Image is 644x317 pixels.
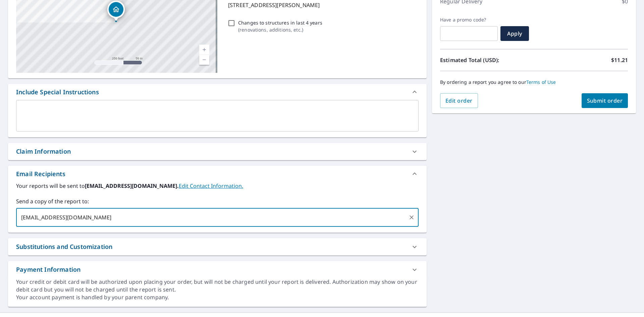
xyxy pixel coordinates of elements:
div: Claim Information [8,143,427,160]
div: Your account payment is handled by your parent company. [16,294,419,301]
div: Substitutions and Customization [16,242,112,251]
a: Current Level 17, Zoom Out [199,55,209,65]
p: [STREET_ADDRESS][PERSON_NAME] [228,1,416,9]
b: [EMAIL_ADDRESS][DOMAIN_NAME]. [85,182,179,190]
span: Edit order [445,97,473,104]
p: By ordering a report you agree to our [440,79,628,85]
div: Include Special Instructions [8,84,427,100]
button: Submit order [582,93,628,108]
label: Send a copy of the report to: [16,197,419,205]
div: Email Recipients [8,166,427,182]
button: Edit order [440,93,478,108]
span: Submit order [587,97,623,104]
p: Estimated Total (USD): [440,56,534,64]
button: Apply [500,26,529,41]
div: Payment Information [8,261,427,278]
button: Clear [407,213,416,222]
p: $11.21 [611,56,628,64]
div: Include Special Instructions [16,88,99,97]
a: Current Level 17, Zoom In [199,45,209,55]
div: Your credit or debit card will be authorized upon placing your order, but will not be charged unt... [16,278,419,294]
label: Have a promo code? [440,17,498,23]
a: Terms of Use [526,79,556,85]
div: Payment Information [16,265,80,274]
label: Your reports will be sent to [16,182,419,190]
div: Email Recipients [16,169,65,178]
p: ( renovations, additions, etc. ) [238,26,322,33]
div: Substitutions and Customization [8,238,427,255]
div: Claim Information [16,147,71,156]
p: Changes to structures in last 4 years [238,19,322,26]
span: Apply [506,30,524,37]
div: Dropped pin, building 1, Residential property, 41 Farley Cir Lewisburg, PA 17837 [107,1,125,21]
a: EditContactInfo [179,182,243,190]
